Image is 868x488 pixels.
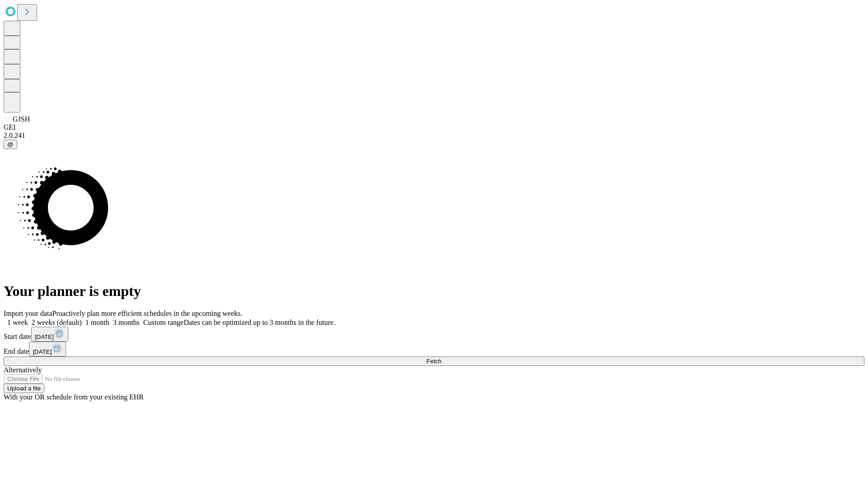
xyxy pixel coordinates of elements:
span: Alternatively [4,366,42,374]
span: With your OR schedule from your existing EHR [4,393,144,401]
h1: Your planner is empty [4,283,864,300]
button: [DATE] [31,327,68,342]
span: 3 months [113,319,140,326]
span: [DATE] [35,333,54,340]
div: Start date [4,327,864,342]
span: 1 week [7,319,28,326]
div: GEI [4,123,864,131]
div: 2.0.241 [4,131,864,140]
button: Upload a file [4,384,44,393]
button: [DATE] [29,342,66,357]
span: GJSH [13,115,30,123]
span: 2 weeks (default) [32,319,82,326]
span: [DATE] [33,348,52,355]
span: Proactively plan more efficient schedules in the upcoming weeks. [52,310,242,317]
div: End date [4,342,864,357]
span: 1 month [85,319,109,326]
span: Fetch [426,358,441,365]
span: @ [7,141,14,148]
button: Fetch [4,357,864,366]
span: Import your data [4,310,52,317]
span: Dates can be optimized up to 3 months in the future. [184,319,335,326]
button: @ [4,140,17,149]
span: Custom range [143,319,184,326]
